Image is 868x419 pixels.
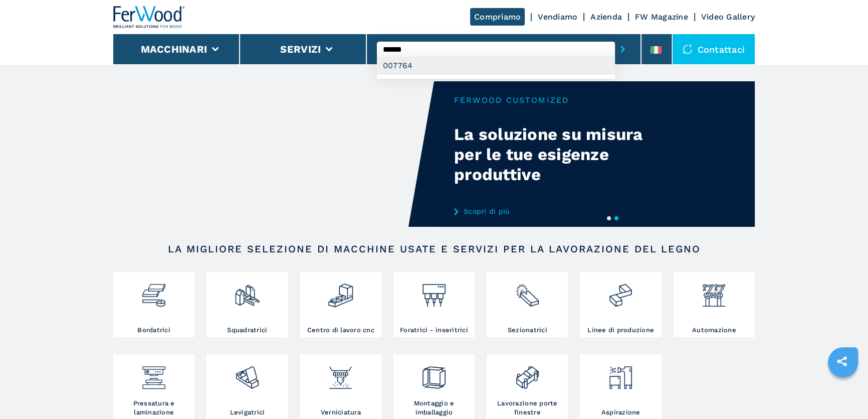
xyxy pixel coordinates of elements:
a: Azienda [590,12,622,22]
h3: Automazione [692,326,736,335]
img: montaggio_imballaggio_2.png [420,357,447,391]
h3: Montaggio e imballaggio [396,399,472,417]
h3: Lavorazione porte finestre [489,399,565,417]
button: Servizi [280,43,321,55]
h3: Centro di lavoro cnc [307,326,374,335]
img: bordatrici_1.png [140,274,167,309]
div: Contattaci [673,34,755,64]
h3: Bordatrici [137,326,170,335]
a: Bordatrici [113,272,194,337]
h2: LA MIGLIORE SELEZIONE DI MACCHINE USATE E SERVIZI PER LA LAVORAZIONE DEL LEGNO [145,243,723,255]
button: 2 [614,216,618,220]
img: lavorazione_porte_finestre_2.png [514,357,541,391]
img: levigatrici_2.png [234,357,261,391]
a: Video Gallery [701,12,755,22]
img: centro_di_lavoro_cnc_2.png [327,274,354,309]
img: foratrici_inseritrici_2.png [420,274,447,309]
a: Linee di produzione [580,272,661,337]
a: Foratrici - inseritrici [393,272,475,337]
a: Centro di lavoro cnc [300,272,381,337]
h3: Foratrici - inseritrici [400,326,468,335]
a: Squadratrici [206,272,288,337]
button: submit-button [615,38,630,61]
img: linee_di_produzione_2.png [607,274,634,309]
h3: Aspirazione [601,408,640,417]
h3: Pressatura e laminazione [116,399,192,417]
h3: Sezionatrici [508,326,547,335]
img: squadratrici_2.png [234,274,261,309]
a: Compriamo [470,8,525,26]
h3: Verniciatura [321,408,361,417]
h3: Squadratrici [227,326,267,335]
img: automazione.png [701,274,727,309]
div: 007764 [377,57,615,75]
a: Vendiamo [538,12,577,22]
img: Ferwood [113,6,185,28]
a: sharethis [829,349,854,374]
button: 1 [607,216,611,220]
a: Sezionatrici [487,272,568,337]
img: sezionatrici_2.png [514,274,541,309]
img: aspirazione_1.png [607,357,634,391]
a: FW Magazine [635,12,688,22]
button: Macchinari [141,43,207,55]
a: Automazione [674,272,755,337]
img: Contattaci [683,44,693,54]
a: Scopri di più [454,207,650,215]
h3: Levigatrici [230,408,265,417]
img: verniciatura_1.png [327,357,354,391]
h3: Linee di produzione [587,326,654,335]
img: pressa-strettoia.png [140,357,167,391]
iframe: Chat [825,374,860,411]
video: Your browser does not support the video tag. [113,81,434,227]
